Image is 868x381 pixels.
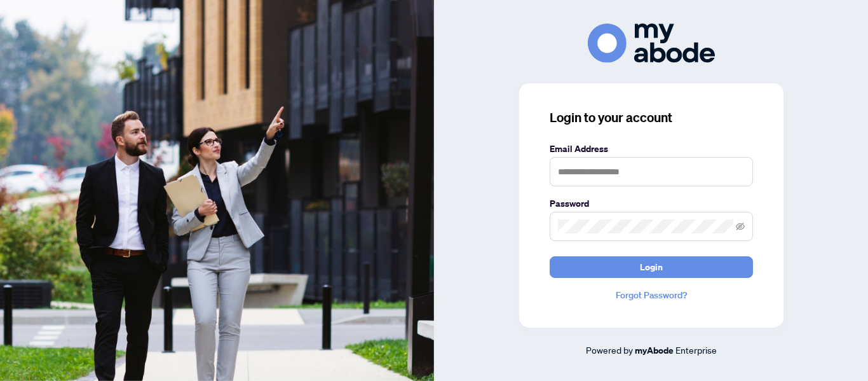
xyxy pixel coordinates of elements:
span: Enterprise [675,344,717,356]
button: Login [550,256,753,278]
a: myAbode [635,343,674,357]
img: ma-logo [588,24,715,62]
label: Password [550,197,753,211]
a: Forgot Password? [550,288,753,302]
h3: Login to your account [550,109,753,127]
span: eye-invisible [736,222,745,231]
span: Login [640,257,663,277]
span: Powered by [586,344,633,356]
label: Email Address [550,142,753,156]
